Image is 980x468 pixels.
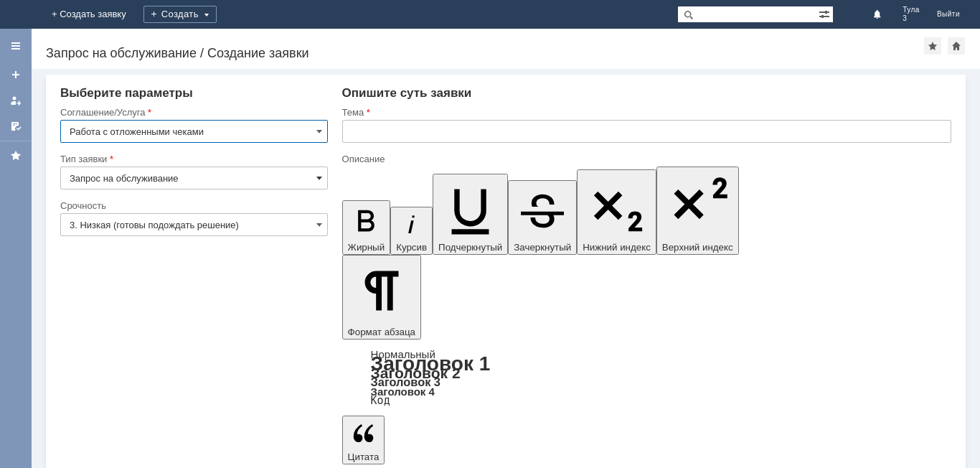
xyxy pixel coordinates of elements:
span: Выберите параметры [60,86,193,100]
a: Создать заявку [4,63,27,86]
a: Нормальный [371,348,435,360]
a: Заголовок 1 [371,352,491,375]
span: Зачеркнутый [514,242,571,253]
a: Заголовок 4 [371,385,435,398]
button: Жирный [342,200,391,255]
button: Подчеркнутый [433,174,508,255]
div: Запрос на обслуживание / Создание заявки [46,46,924,60]
div: Добавить в избранное [924,37,941,55]
button: Верхний индекс [656,167,739,255]
span: Формат абзаца [348,327,415,337]
a: Заголовок 3 [371,375,440,388]
div: Описание [342,154,948,164]
span: Расширенный поиск [819,6,833,20]
div: Тема [342,108,948,117]
a: Мои заявки [4,89,27,112]
div: Формат абзаца [342,350,951,406]
button: Формат абзаца [342,255,421,340]
span: Опишите суть заявки [342,86,472,100]
div: Создать [143,6,217,23]
span: Верхний индекс [662,242,733,253]
span: Цитата [348,451,380,462]
a: Код [371,394,390,407]
div: Срочность [60,201,325,210]
div: Тип заявки [60,154,325,164]
span: Нижний индекс [583,242,651,253]
button: Цитата [342,416,385,464]
a: Мои согласования [4,115,27,138]
div: Соглашение/Услуга [60,108,325,117]
button: Нижний индекс [577,169,656,255]
div: Сделать домашней страницей [948,37,965,55]
span: Тула [903,6,920,14]
span: 3 [903,14,920,23]
span: Подчеркнутый [438,242,502,253]
a: Заголовок 2 [371,365,461,381]
span: Курсив [396,242,427,253]
button: Курсив [390,207,433,255]
button: Зачеркнутый [508,180,577,255]
span: Жирный [348,242,385,253]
